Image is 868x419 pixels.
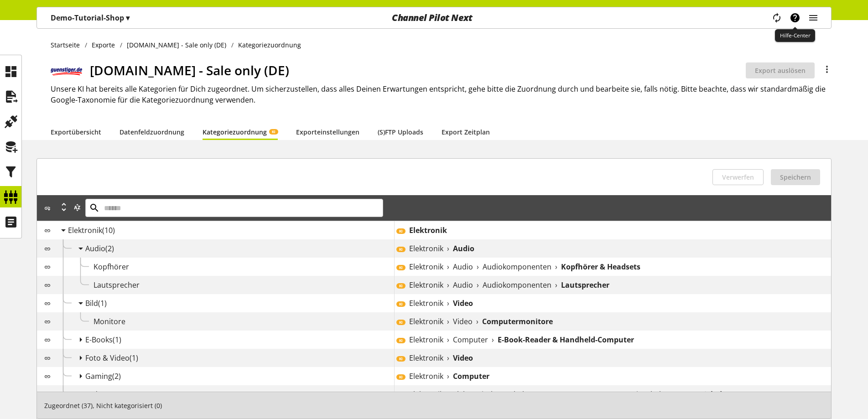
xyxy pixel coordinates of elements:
span: Startseite [51,40,80,50]
b: Lautsprecher [561,279,609,290]
h2: Unsere KI hat bereits alle Kategorien für Dich zugeordnet. Um sicherzustellen, dass alles Deinen ... [51,83,832,105]
span: › [492,334,494,345]
span: Elektronik [409,316,443,327]
span: Speichern [780,172,811,182]
div: Elektronik › Bild [85,298,394,309]
span: Elektronik [409,389,443,400]
span: Export auslösen [755,66,806,75]
span: Kopfhörer [94,262,129,272]
span: (1) [113,335,121,345]
span: KI [399,356,403,362]
span: KI [399,283,403,289]
span: (1) [124,389,133,399]
img: logo [51,64,83,76]
p: Demo-Tutorial-Shop [51,12,130,23]
span: KI [399,265,403,270]
span: › [477,261,479,272]
button: Export auslösen [746,62,815,78]
a: Datenfeldzuordnung [120,127,184,137]
span: › [447,279,449,290]
span: Lautsprecher [94,280,140,290]
div: Elektronik › Audio › Lautsprecher [94,279,394,290]
span: KI [399,301,403,307]
b: Kopfhörer & Headsets [561,261,640,272]
span: Audio [453,261,473,272]
span: › [675,389,677,400]
span: Bild [85,298,98,308]
span: › [447,334,449,345]
span: › [447,389,449,400]
span: › [477,279,479,290]
div: Elektronik › Video [409,352,831,363]
span: › [447,316,449,327]
div: Elektronik › Audio [409,243,831,254]
span: (2) [112,371,121,381]
span: Elektronik [409,261,443,272]
span: Elektronik [409,298,443,309]
div: Elektronik › Computer › E-Book-Reader & Handheld-Computer [409,334,831,345]
div: Elektronik › Gaming [85,371,394,382]
span: Ladegeräte [85,389,124,399]
span: › [447,298,449,309]
span: ▾ [126,13,130,23]
span: (10) [102,225,115,235]
span: KI [399,374,403,380]
a: Exporte [87,40,120,50]
span: › [447,243,449,254]
span: Elektronik [409,352,443,363]
span: Verwerfen [722,172,754,182]
div: Elektronik › Video [409,298,831,309]
div: Elektronik › E-Books [85,334,394,345]
span: Audiokomponenten [483,261,551,272]
div: Elektronik › Bild › Monitore [94,316,394,327]
span: Elektronisches Zubehör [453,389,535,400]
span: Video [453,316,473,327]
div: Elektronik [409,225,831,236]
span: Elektronik [409,371,443,382]
a: Export Zeitplan [442,127,490,137]
button: Speichern [771,169,820,185]
span: Elektronik [68,225,102,235]
span: (1) [98,298,107,308]
span: KI [399,247,403,252]
span: Stromversorgung [544,389,605,400]
div: Elektronik › Elektronisches Zubehör › Stromversorgung › Batteriezubehör › Batterieladegeräte [409,389,831,400]
span: Audio [85,243,105,253]
div: Elektronik › Audio [85,243,394,254]
span: Elektronik [409,243,443,254]
span: › [555,261,557,272]
b: Computermonitore [482,316,553,327]
a: KategoriezuordnungKI [203,127,278,137]
div: Elektronik [68,225,394,236]
span: KI [399,320,403,325]
b: Video [453,352,473,363]
b: Computer [453,371,489,382]
span: Gaming [85,371,112,381]
a: (S)FTP Uploads [378,127,423,137]
a: Startseite [51,40,85,50]
div: Elektronik › Foto & Video [85,352,394,363]
span: E-Books [85,335,113,345]
div: Elektronik › Audio › Audiokomponenten › Lautsprecher [409,279,831,290]
a: Exporteinstellungen [296,127,359,137]
span: Elektronik [409,279,443,290]
span: Foto & Video [85,353,130,363]
span: KI [272,129,275,134]
span: Elektronik [409,334,443,345]
span: Computer [453,334,488,345]
span: (2) [105,243,114,253]
b: Audio [453,243,474,254]
div: Elektronik › Audio › Audiokomponenten › Kopfhörer & Headsets [409,261,831,272]
div: Elektronik › Computer [409,371,831,382]
div: Zugeordnet (37), Nicht kategorisiert (0) [36,392,832,419]
span: › [447,352,449,363]
span: › [476,316,478,327]
nav: main navigation [36,7,832,29]
span: KI [399,338,403,343]
a: Exportübersicht [51,127,101,137]
span: Audio [453,279,473,290]
span: Monitore [94,316,125,326]
span: Batteriezubehör [615,389,671,400]
div: Elektronik › Ladegeräte [85,389,394,400]
span: › [447,371,449,382]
